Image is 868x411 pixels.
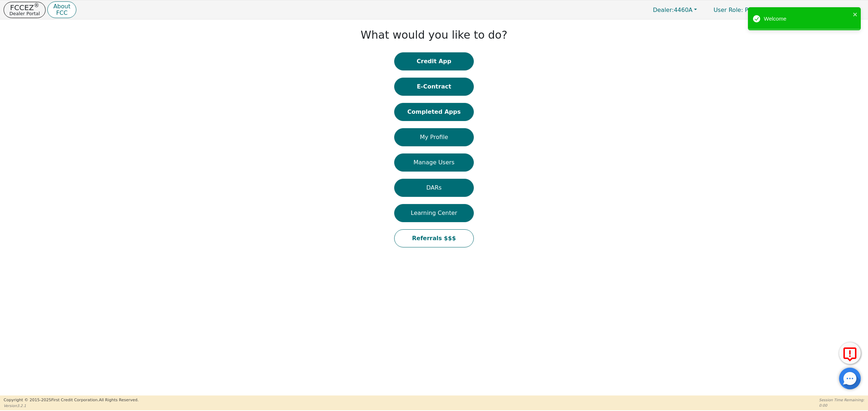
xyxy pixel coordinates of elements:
button: Manage Users [394,153,474,172]
p: 0:00 [819,403,864,408]
button: Report Error to FCC [839,342,861,364]
sup: ® [34,2,39,9]
span: User Role : [714,7,743,13]
p: FCC [53,10,70,16]
p: Dealer Portal [9,11,40,16]
span: Dealer: [653,7,674,13]
p: Copyright © 2015- 2025 First Credit Corporation. [4,397,139,403]
button: FCCEZ®Dealer Portal [4,2,46,18]
button: Dealer:4460A [645,4,705,16]
span: All Rights Reserved. [99,398,139,402]
p: Primary [706,3,774,17]
button: DARs [394,179,474,197]
div: Welcome [764,15,851,23]
button: Completed Apps [394,103,474,121]
p: About [53,4,70,9]
p: FCCEZ [9,4,40,11]
a: User Role: Primary [706,3,774,17]
button: close [853,10,858,18]
button: Credit App [394,52,474,70]
button: My Profile [394,128,474,146]
button: 4460A:[PERSON_NAME] [776,4,864,16]
p: Session Time Remaining: [819,397,864,403]
p: Version 3.2.1 [4,403,139,408]
button: Learning Center [394,204,474,222]
span: 4460A [653,7,693,13]
button: Referrals $$$ [394,229,474,247]
button: E-Contract [394,78,474,96]
button: AboutFCC [47,1,76,18]
h1: What would you like to do? [361,29,507,42]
